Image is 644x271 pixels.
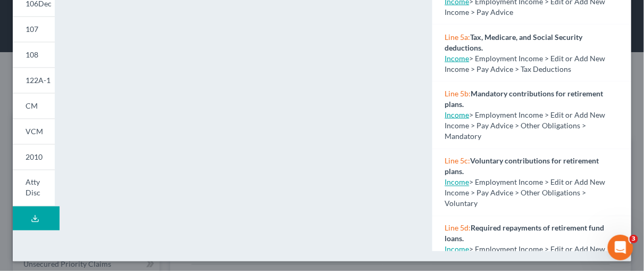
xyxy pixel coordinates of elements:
strong: Tax, Medicare, and Social Security deductions. [445,32,583,52]
a: 107 [13,17,55,42]
span: 2010 [26,152,43,161]
span: Line 5a: [445,32,471,42]
span: > Employment Income > Edit or Add New Income > Pay Advice > Other Obligations > Mandatory [445,110,606,141]
strong: Mandatory contributions for retirement plans. [445,89,604,109]
a: 108 [13,42,55,68]
a: Income [445,245,470,254]
span: > Employment Income > Edit or Add New Income > Pay Advice > Tax Deductions [445,54,606,73]
a: 122A-1 [13,68,55,93]
a: Income [445,178,470,187]
a: Income [445,110,470,119]
a: Income [445,54,470,63]
span: CM [26,101,38,110]
span: 3 [630,235,638,243]
a: CM [13,93,55,119]
span: 108 [26,50,38,59]
span: > Employment Income > Edit or Add New Income > Pay Advice > Other Obligations > Voluntary [445,178,606,208]
span: 107 [26,24,38,34]
iframe: Intercom live chat [608,235,633,260]
span: Line 5b: [445,89,471,98]
span: 122A-1 [26,76,51,85]
strong: Voluntary contributions for retirement plans. [445,157,599,176]
a: VCM [13,119,55,144]
a: Atty Disc [13,170,55,207]
a: 2010 [13,144,55,170]
span: Atty Disc [26,178,40,198]
strong: Required repayments of retirement fund loans. [445,224,605,243]
span: Line 5d: [445,224,471,233]
span: VCM [26,127,43,136]
span: Line 5c: [445,157,471,166]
